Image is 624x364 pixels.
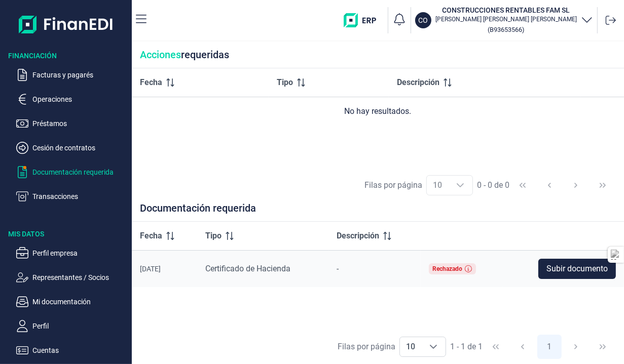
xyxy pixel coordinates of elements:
span: Tipo [205,230,222,242]
span: - [337,264,339,273]
div: Rechazado [433,266,463,272]
div: No hay resultados. [140,105,616,117]
button: Representantes / Socios [16,271,128,284]
div: Choose [421,337,446,356]
button: Perfil empresa [16,247,128,259]
p: Representantes / Socios [32,271,128,284]
span: Certificado de Hacienda [205,264,290,273]
button: Last Page [591,335,615,359]
small: Copiar cif [488,26,525,33]
span: 0 - 0 de 0 [477,181,509,189]
button: Transacciones [16,190,128,203]
button: Last Page [591,173,615,197]
span: Acciones [140,49,181,61]
div: Choose [448,176,472,195]
p: Préstamos [32,117,128,130]
span: Fecha [140,76,162,89]
button: Subir documento [538,259,616,279]
button: Next Page [564,173,588,197]
div: [DATE] [140,265,189,273]
p: Facturas y pagarés [32,69,128,81]
span: 1 - 1 de 1 [450,343,483,351]
div: Filas por página [338,341,395,353]
p: CO [419,15,428,25]
p: Cesión de contratos [32,142,128,154]
div: Filas por página [364,179,422,191]
p: Mi documentación [32,296,128,308]
p: Operaciones [32,93,128,105]
img: Logo de aplicación [19,8,114,41]
button: First Page [510,173,535,197]
div: requeridas [132,42,624,68]
p: Perfil empresa [32,247,128,259]
button: First Page [484,335,508,359]
span: Descripción [397,76,439,89]
p: Cuentas [32,344,128,356]
button: Previous Page [510,335,535,359]
button: Previous Page [537,173,562,197]
span: Descripción [337,230,379,242]
span: 10 [400,337,421,356]
button: Cesión de contratos [16,142,128,154]
p: Documentación requerida [32,166,128,178]
div: Documentación requerida [132,203,624,222]
button: Préstamos [16,117,128,130]
button: Perfil [16,320,128,332]
img: erp [344,13,384,27]
p: [PERSON_NAME] [PERSON_NAME] [PERSON_NAME] [435,15,577,23]
button: Operaciones [16,93,128,105]
p: Perfil [32,320,128,332]
span: Fecha [140,230,162,242]
h3: CONSTRUCCIONES RENTABLES FAM SL [435,5,577,15]
button: Facturas y pagarés [16,69,128,81]
span: Subir documento [546,263,608,275]
button: Cuentas [16,344,128,356]
button: Next Page [564,335,588,359]
button: Documentación requerida [16,166,128,178]
button: Page 1 [537,335,562,359]
button: COCONSTRUCCIONES RENTABLES FAM SL[PERSON_NAME] [PERSON_NAME] [PERSON_NAME](B93653566) [415,5,593,35]
p: Transacciones [32,190,128,203]
button: Mi documentación [16,296,128,308]
span: Tipo [277,76,293,89]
